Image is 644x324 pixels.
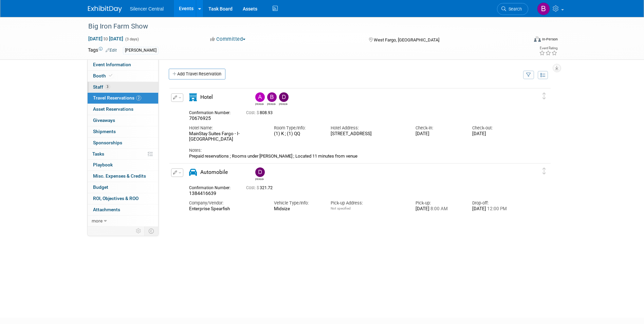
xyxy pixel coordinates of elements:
img: Format-Inperson.png [534,36,541,42]
a: Add Travel Reservation [169,69,225,79]
a: Event Information [88,59,158,70]
a: Search [497,3,528,15]
span: West Fargo, [GEOGRAPHIC_DATA] [374,37,439,42]
span: 2 [136,95,141,101]
a: Misc. Expenses & Credits [88,171,158,182]
i: Booth reservation complete [109,74,112,77]
div: Midsize [274,206,320,212]
span: more [92,218,103,223]
span: 1384416639 [189,191,216,196]
div: Check-in: [416,125,462,131]
div: [DATE] [416,131,462,137]
span: Cost: $ [246,185,260,190]
a: ROI, Objectives & ROO [88,193,158,204]
div: Big Iron Farm Show [86,20,518,33]
a: Staff3 [88,82,158,93]
div: Event Rating [539,47,557,50]
span: 12:00 PM [486,206,507,211]
span: Playbook [93,162,113,167]
div: Dayla Hughes [277,92,289,106]
span: Cost: $ [246,110,260,115]
span: Budget [93,184,108,190]
i: Filter by Traveler [526,73,531,77]
span: Hotel [200,94,213,100]
div: In-Person [542,37,558,42]
span: Giveaways [93,118,115,123]
span: Search [506,6,522,12]
div: [DATE] [472,131,519,137]
div: Hotel Address: [331,125,405,131]
a: Booth [88,71,158,82]
div: Pick-up Address: [331,200,405,206]
a: Shipments [88,126,158,137]
button: Committed [208,36,248,43]
a: Sponsorships [88,138,158,148]
img: ExhibitDay [88,6,122,13]
img: Andrew Sorenson [255,92,265,102]
td: Personalize Event Tab Strip [133,227,145,235]
span: to [103,36,109,41]
div: [DATE] [416,206,462,212]
img: Dayla Hughes [255,167,265,177]
a: Playbook [88,160,158,170]
div: Hotel Name: [189,125,264,131]
img: Dayla Hughes [279,92,289,102]
span: ROI, Objectives & ROO [93,196,139,201]
span: 808.93 [246,110,275,115]
div: Vehicle Type/Info: [274,200,320,206]
span: Silencer Central [130,6,164,12]
span: Attachments [93,207,120,212]
i: Click and drag to move item [542,93,546,100]
div: Pick-up: [416,200,462,206]
div: Drop-off: [472,200,519,206]
span: 3 [105,84,110,89]
span: Misc. Expenses & Credits [93,173,146,179]
div: Dayla Hughes [254,167,265,181]
div: Room Type/Info: [274,125,320,131]
span: (3 days) [125,37,139,41]
a: more [88,216,158,227]
div: Event Format [488,35,558,46]
span: Tasks [92,151,104,157]
div: Billee Page [265,92,277,106]
div: Check-out: [472,125,519,131]
a: Budget [88,182,158,193]
div: Billee Page [267,102,276,106]
div: Prepaid reservations ; Rooms under [PERSON_NAME] ; Located 11 minutes from venue [189,154,519,159]
div: [PERSON_NAME] [123,47,159,54]
span: Not specified [331,206,351,210]
span: Asset Reservations [93,106,133,112]
i: Automobile [189,168,197,176]
div: [DATE] [472,206,519,212]
span: Shipments [93,129,116,134]
span: 8:00 AM [429,206,448,211]
div: Dayla Hughes [279,102,288,106]
div: Company/Vendor: [189,200,264,206]
div: MainStay Suites Fargo - I-[GEOGRAPHIC_DATA] [189,131,264,143]
a: Giveaways [88,115,158,126]
img: Billee Page [267,92,277,102]
span: [DATE] [DATE] [88,36,124,42]
div: Andrew Sorenson [255,102,264,106]
a: Travel Reservations2 [88,93,158,104]
a: Asset Reservations [88,104,158,115]
div: [STREET_ADDRESS] [331,131,405,137]
div: Dayla Hughes [255,177,264,181]
a: Tasks [88,149,158,160]
div: Confirmation Number: [189,183,236,191]
div: Notes: [189,147,519,154]
span: Staff [93,84,110,90]
span: Sponsorships [93,140,122,145]
span: 70676925 [189,115,211,121]
a: Attachments [88,204,158,215]
img: Billee Page [537,2,550,15]
td: Tags [88,47,117,54]
span: Automobile [200,169,228,175]
span: Travel Reservations [93,95,141,101]
span: Event Information [93,62,131,67]
a: Edit [106,48,117,53]
span: Booth [93,73,114,78]
div: (1) K ; (1) QQ [274,131,320,137]
div: Confirmation Number: [189,108,236,115]
div: Andrew Sorenson [254,92,265,106]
